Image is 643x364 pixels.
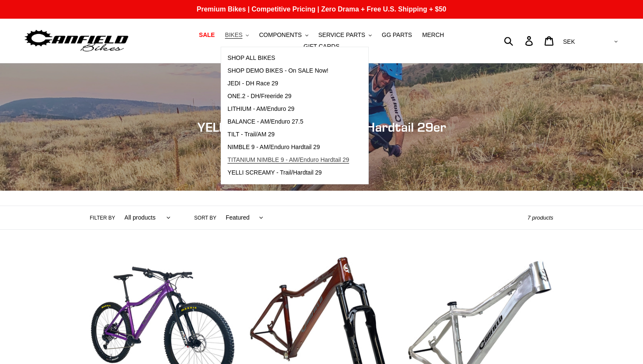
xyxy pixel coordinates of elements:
img: Canfield Bikes [23,28,130,54]
span: YELLI SCREAMY - Aluminum Hardtail 29er [197,119,446,135]
a: NIMBLE 9 - AM/Enduro Hardtail 29 [221,141,356,154]
a: SHOP DEMO BIKES - On SALE Now! [221,65,356,77]
a: GIFT CARDS [299,41,344,52]
a: TILT - Trail/AM 29 [221,128,356,141]
span: LITHIUM - AM/Enduro 29 [228,105,294,113]
span: TILT - Trail/AM 29 [228,131,275,138]
span: YELLI SCREAMY - Trail/Hardtail 29 [228,169,322,176]
a: MERCH [418,29,448,41]
span: GIFT CARDS [304,43,340,50]
a: SHOP ALL BIKES [221,52,356,65]
span: BIKES [225,31,242,39]
span: 7 products [527,214,553,221]
a: JEDI - DH Race 29 [221,77,356,90]
a: ONE.2 - DH/Freeride 29 [221,90,356,103]
label: Sort by [194,214,216,222]
span: COMPONENTS [259,31,302,39]
span: GG PARTS [382,31,412,39]
span: TITANIUM NIMBLE 9 - AM/Enduro Hardtail 29 [228,156,349,164]
span: SALE [199,31,215,39]
input: Search [509,31,530,50]
a: YELLI SCREAMY - Trail/Hardtail 29 [221,166,356,179]
a: TITANIUM NIMBLE 9 - AM/Enduro Hardtail 29 [221,154,356,166]
span: MERCH [422,31,444,39]
button: COMPONENTS [255,29,312,41]
button: BIKES [221,29,253,41]
span: SHOP ALL BIKES [228,54,275,62]
span: BALANCE - AM/Enduro 27.5 [228,118,303,125]
span: NIMBLE 9 - AM/Enduro Hardtail 29 [228,144,320,151]
span: SERVICE PARTS [318,31,365,39]
span: ONE.2 - DH/Freeride 29 [228,93,291,100]
a: GG PARTS [378,29,416,41]
a: SALE [195,29,219,41]
a: LITHIUM - AM/Enduro 29 [221,103,356,116]
span: JEDI - DH Race 29 [228,80,278,87]
span: SHOP DEMO BIKES - On SALE Now! [228,67,328,74]
label: Filter by [90,214,115,222]
button: SERVICE PARTS [314,29,376,41]
a: BALANCE - AM/Enduro 27.5 [221,116,356,128]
